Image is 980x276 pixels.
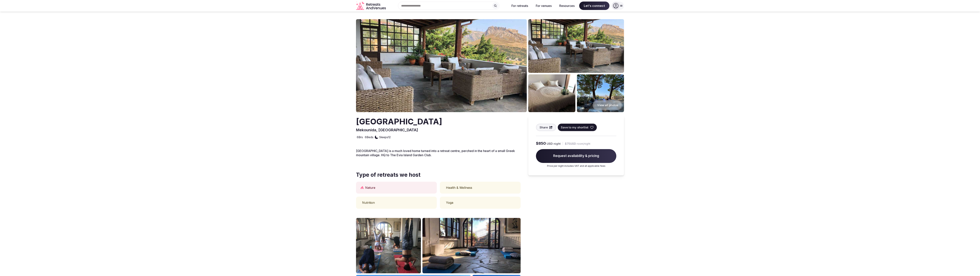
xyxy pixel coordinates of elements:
[561,125,588,129] span: Save to my shortlist
[547,142,553,146] span: USD
[356,2,387,10] a: Visit the homepage
[565,142,576,146] span: $75 USD
[422,218,521,274] img: Venue gallery photo
[536,164,616,168] p: Price per night includes VAT and all applicable fees
[562,141,563,145] div: |
[536,124,556,131] button: Share
[536,141,546,146] span: $850
[508,2,531,10] button: For retreats
[361,186,364,189] button: Active icon tooltip
[356,2,387,10] svg: Retreats and Venues company logo
[540,125,548,129] span: Share
[356,128,418,132] span: Mekounida, [GEOGRAPHIC_DATA]
[528,19,624,73] img: Venue gallery photo
[379,135,391,139] span: Sleeps 12
[577,142,590,146] span: room/night
[536,149,616,163] span: Request availability & pricing
[554,142,561,146] span: night
[558,124,597,131] button: Save to my shortlist
[356,19,527,112] img: Venue cover photo
[533,2,555,10] button: For venues
[577,74,624,112] img: Venue gallery photo
[556,2,578,10] button: Resources
[356,171,521,179] span: Type of retreats we host
[356,218,421,274] img: Venue gallery photo
[356,149,515,157] span: [GEOGRAPHIC_DATA] is a much loved home turned into a retreat centre, perched in the heart of a sm...
[593,100,622,110] button: View all photos
[357,135,363,139] span: 6 Brs
[528,74,575,112] img: Venue gallery photo
[365,135,373,139] span: 6 Beds
[579,2,609,10] span: Let's connect
[356,116,442,127] h2: [GEOGRAPHIC_DATA]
